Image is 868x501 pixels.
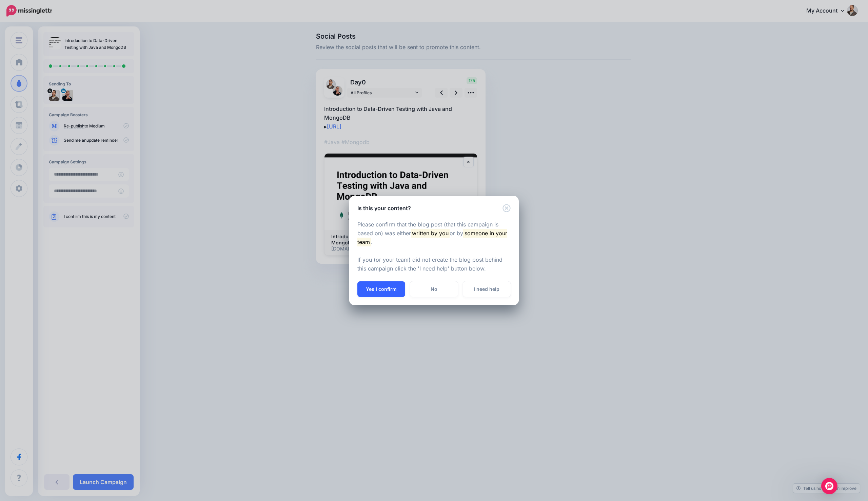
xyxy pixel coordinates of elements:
button: Yes I confirm [357,281,405,297]
p: Please confirm that the blog post (that this campaign is based on) was either or by . If you (or ... [357,220,511,273]
button: Close [502,204,511,213]
mark: someone in your team [357,229,507,246]
a: No [410,281,458,297]
mark: written by you [411,229,450,238]
a: I need help [463,281,511,297]
div: Open Intercom Messenger [821,478,837,494]
h5: Is this your content? [357,204,411,212]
